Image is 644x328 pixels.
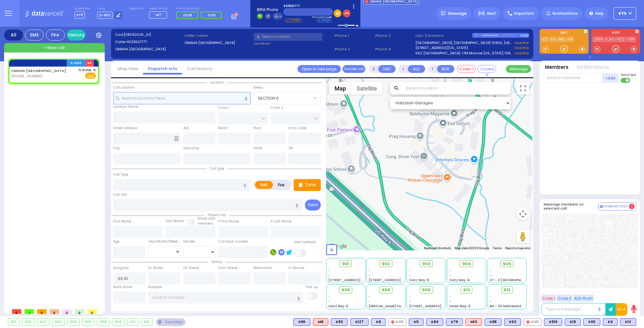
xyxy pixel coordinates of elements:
a: K65 [557,37,566,42]
a: Use this [514,45,529,51]
span: Internal Chat [604,204,628,209]
span: 1 [629,204,635,209]
div: K53 [504,318,521,326]
label: Township [183,146,199,151]
span: SECTION 6 [258,95,279,101]
label: P Last Name [271,219,291,224]
span: - [328,294,330,299]
div: M8 [313,318,328,326]
span: 912 [463,287,470,293]
button: KY9 [613,7,636,20]
label: Cross 1 [218,105,230,110]
div: K519 [544,318,562,326]
span: - [449,273,451,278]
a: K12 [541,37,549,42]
span: 0 [37,309,47,314]
label: Use Callback [294,240,316,245]
span: - [409,268,411,273]
a: 3309 [593,37,604,42]
span: Notifications [552,11,578,16]
div: All [4,30,23,41]
div: Year/Month/Week/Day [148,239,180,244]
label: Assigned [113,265,129,271]
div: BLS [426,318,443,326]
span: Other building occupants [174,136,179,141]
div: 913 [141,319,152,325]
div: Fire [46,30,65,41]
label: Age [113,239,119,244]
a: Open in new page [297,65,341,73]
div: ALS KJ [313,318,328,326]
div: 901 [8,319,19,325]
span: - [328,273,330,278]
span: members [197,221,214,226]
button: Transfer call [342,65,365,73]
a: Map View [113,66,143,72]
div: K40 [388,318,406,326]
img: message.svg [441,11,446,16]
span: 0 [87,309,97,314]
div: K101 [524,318,541,326]
li: Transfer [285,19,302,22]
span: 902 [382,261,390,267]
span: [STREET_ADDRESS][PERSON_NAME] [369,278,428,282]
label: Room [218,126,228,131]
span: - [369,268,370,273]
span: Message [448,10,467,17]
a: Use this [514,51,529,56]
label: Call Location [113,85,135,90]
div: BLS [544,318,562,326]
label: Night unit [130,7,144,11]
label: First Name [113,219,131,224]
button: 10-4 [616,303,627,316]
span: 909 [422,287,430,293]
input: Search location here [113,92,251,104]
div: BLS [504,318,521,326]
div: K86 [293,318,310,326]
span: - [369,299,370,304]
div: K9 [603,318,618,326]
label: Location Name [113,104,138,109]
span: 4029521777 [126,39,147,44]
span: - [328,268,330,273]
label: Back Home [113,285,132,290]
small: Share with [197,216,215,221]
label: ZIP [288,146,293,151]
span: Forest Bay-3 [449,304,470,309]
button: Send [305,200,321,210]
div: K65 [583,318,600,326]
span: SECTION 6 [253,92,321,104]
label: In Service [288,265,304,271]
label: Call Info [113,192,127,197]
span: - [449,294,451,299]
label: Fire [273,181,290,189]
span: 901 [342,261,349,267]
label: EMS [540,31,589,36]
div: 904 [52,319,64,325]
a: [STREET_ADDRESS][US_STATE] [415,45,468,51]
a: 562 [GEOGRAPHIC_DATA]-17M Monroe [US_STATE] 10950 [415,51,513,56]
span: Phone 4 [375,46,414,52]
button: Drag Pegman onto the map to open Street View [517,230,529,243]
button: Show street map [329,82,351,95]
u: EMS [87,74,94,79]
span: KY9 [619,11,626,16]
label: Pick up [306,285,318,290]
span: - [490,294,491,299]
div: BLS [603,318,618,326]
input: Search member [544,73,602,83]
label: En Route [148,265,163,271]
button: Covered [477,65,496,73]
label: Hospital [148,285,162,290]
div: BLS [331,318,348,326]
img: Logo [25,9,67,17]
button: Code-1 [457,65,476,73]
span: M7 [156,12,161,17]
label: Entry Code [288,126,306,131]
div: M13 [465,318,482,326]
span: KY9 [75,11,85,19]
div: K5 [409,318,424,326]
span: Sanz Bay-4 [449,278,470,282]
div: EMS [25,30,44,41]
input: Search location [402,82,511,95]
